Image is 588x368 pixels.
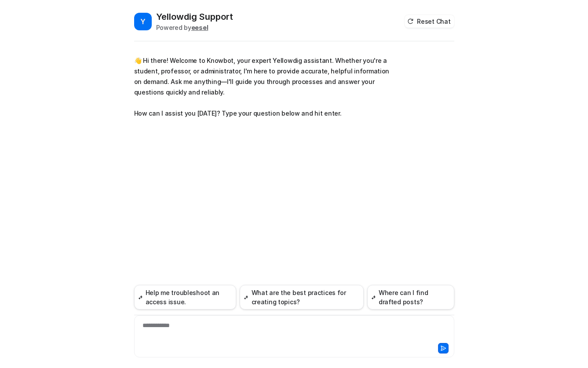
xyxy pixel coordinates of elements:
span: Y [134,13,152,30]
button: Help me troubleshoot an access issue. [134,285,237,310]
button: Reset Chat [405,15,454,28]
button: Where can I find drafted posts? [367,285,454,310]
button: What are the best practices for creating topics? [240,285,363,310]
h2: Yellowdig Support [156,11,233,23]
b: eesel [191,24,208,31]
p: 👋 Hi there! Welcome to Knowbot, your expert Yellowdig assistant. Whether you're a student, profes... [134,55,391,119]
div: Powered by [156,23,233,32]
